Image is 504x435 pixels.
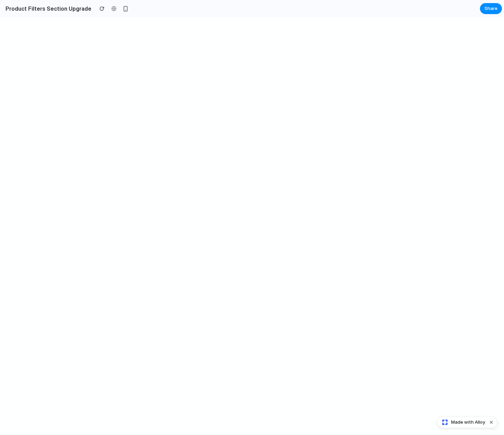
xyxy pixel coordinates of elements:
a: Made with Alloy [437,419,486,426]
span: Share [484,5,497,12]
span: Made with Alloy [451,419,485,426]
button: Share [480,3,502,14]
h2: Product Filters Section Upgrade [3,4,91,13]
button: Dismiss watermark [487,418,495,426]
